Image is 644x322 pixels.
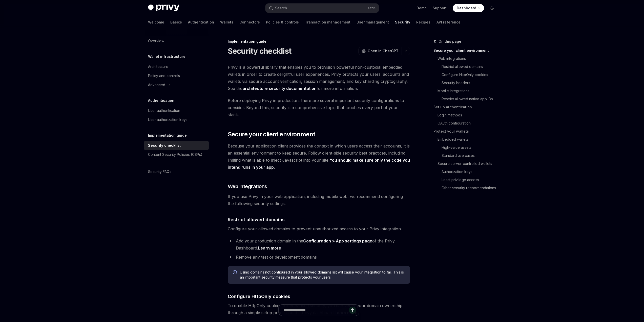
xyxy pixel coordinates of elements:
[148,73,180,79] div: Policy and controls
[417,6,427,11] a: Demo
[148,97,174,104] h5: Authentication
[433,6,447,11] a: Support
[144,150,209,159] a: Content Security Policies (CSPs)
[228,142,410,171] span: Because your application client provides the context in which users access their accounts, it is ...
[442,152,500,160] a: Standard use cases
[457,6,476,11] span: Dashboard
[265,4,379,13] button: Search...CtrlK
[368,6,376,10] span: Ctrl K
[442,63,500,71] a: Restrict allowed domains
[148,117,188,123] div: User authorization keys
[228,39,410,44] div: Implementation guide
[438,160,500,168] a: Secure server-controlled wallets
[233,270,238,275] svg: Info
[442,184,500,192] a: Other security recommendations
[368,48,399,54] span: Open in ChatGPT
[438,55,500,63] a: Web integrations
[228,46,292,56] h1: Security checklist
[144,36,209,45] a: Overview
[453,4,484,12] a: Dashboard
[395,16,410,28] a: Security
[438,119,500,127] a: OAuth configuration
[228,216,285,223] span: Restrict allowed domains
[228,183,267,190] span: Web integrations
[242,86,317,91] a: architecture security documentation
[228,254,410,261] li: Remove any test or development domains
[148,152,202,158] div: Content Security Policies (CSPs)
[148,5,179,12] img: dark logo
[358,47,402,55] button: Open in ChatGPT
[437,16,461,28] a: API reference
[148,16,164,28] a: Welcome
[442,176,500,184] a: Least privilege access
[433,127,500,135] a: Protect your wallets
[239,16,260,28] a: Connectors
[228,130,315,138] span: Secure your client environment
[148,54,185,60] h5: Wallet infrastructure
[148,64,168,70] div: Architecture
[188,16,214,28] a: Authentication
[144,141,209,150] a: Security checklist
[170,16,182,28] a: Basics
[148,142,181,148] div: Security checklist
[275,5,289,11] div: Search...
[220,16,233,28] a: Wallets
[442,71,500,79] a: Configure HttpOnly cookies
[305,16,350,28] a: Transaction management
[433,103,500,111] a: Set up authentication
[303,238,372,244] a: Configuration > App settings page
[228,225,410,232] span: Configure your allowed domains to prevent unauthorized access to your Privy integration.
[240,270,405,280] span: Using domains not configured in your allowed domains list will cause your integration to fail. Th...
[228,193,410,207] span: If you use Privy in your web application, including mobile web, we recommend configuring the foll...
[442,168,500,176] a: Authorization keys
[439,38,461,44] span: On this page
[144,71,209,80] a: Policy and controls
[266,16,299,28] a: Policies & controls
[148,132,187,138] h5: Implementation guide
[228,97,410,118] span: Before deploying Privy in production, there are several important security configurations to cons...
[228,293,290,300] span: Configure HttpOnly cookies
[438,87,500,95] a: Mobile integrations
[144,167,209,176] a: Security FAQs
[349,307,356,314] button: Send message
[442,95,500,103] a: Restrict allowed native app IDs
[416,16,430,28] a: Recipes
[357,16,389,28] a: User management
[148,169,171,175] div: Security FAQs
[433,46,500,55] a: Secure your client environment
[488,4,496,12] button: Toggle dark mode
[144,106,209,115] a: User authentication
[258,245,281,251] a: Learn more
[148,82,165,88] div: Advanced
[228,64,410,92] span: Privy is a powerful library that enables you to provision powerful non-custodial embedded wallets...
[442,79,500,87] a: Security headers
[148,38,164,44] div: Overview
[228,302,410,316] span: To enable HttpOnly cookies for enhanced security, you can verify your domain ownership through a ...
[442,143,500,152] a: High-value assets
[228,237,410,252] li: Add your production domain in the of the Privy Dashboard.
[144,62,209,71] a: Architecture
[438,111,500,119] a: Login methods
[148,108,180,114] div: User authentication
[438,135,500,143] a: Embedded wallets
[144,115,209,124] a: User authorization keys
